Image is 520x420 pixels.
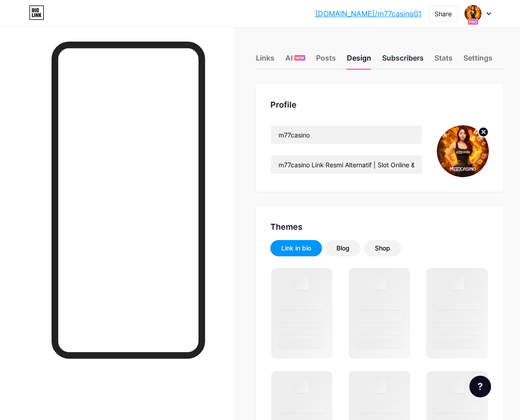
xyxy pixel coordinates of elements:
div: AI [285,52,305,69]
div: Blog [336,244,350,253]
div: Stats [435,52,453,69]
a: [DOMAIN_NAME]/m77casino01 [315,8,421,19]
div: Settings [463,52,492,69]
input: Bio [271,156,422,174]
img: Sun Flower [464,5,482,22]
img: Sun Flower [437,125,489,177]
div: Design [347,52,371,69]
div: Share [435,9,452,19]
div: Posts [316,52,336,69]
div: Themes [270,221,489,233]
span: NEW [295,55,304,61]
div: Shop [375,244,390,253]
div: Profile [270,99,489,111]
div: Link in bio [281,244,311,253]
div: Links [256,52,274,69]
div: Subscribers [382,52,424,69]
input: Name [271,126,422,144]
